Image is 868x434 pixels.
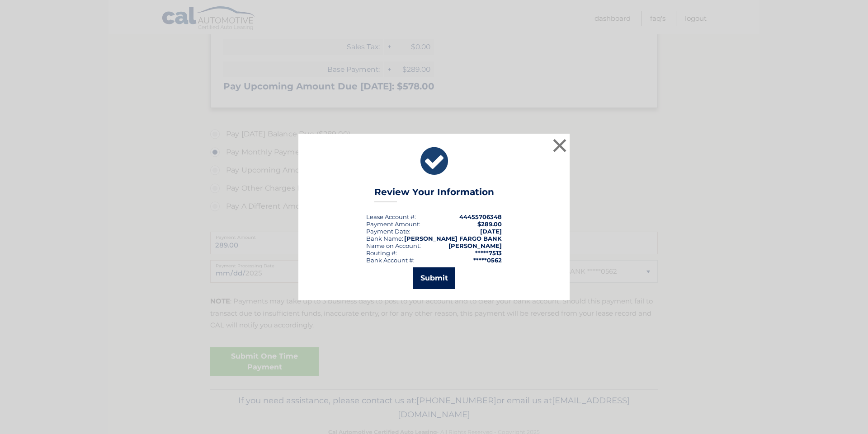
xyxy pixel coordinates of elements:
[366,257,415,264] div: Bank Account #:
[374,187,494,202] h3: Review Your Information
[480,228,502,235] span: [DATE]
[413,267,455,289] button: Submit
[366,235,403,242] div: Bank Name:
[366,228,409,235] span: Payment Date
[366,242,421,249] div: Name on Account:
[459,213,502,220] strong: 44455706348
[404,235,502,242] strong: [PERSON_NAME] FARGO BANK
[477,220,502,228] span: $289.00
[366,228,410,235] div: :
[448,242,502,249] strong: [PERSON_NAME]
[551,136,569,154] button: ×
[366,220,420,228] div: Payment Amount:
[366,213,416,220] div: Lease Account #:
[366,249,397,257] div: Routing #:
